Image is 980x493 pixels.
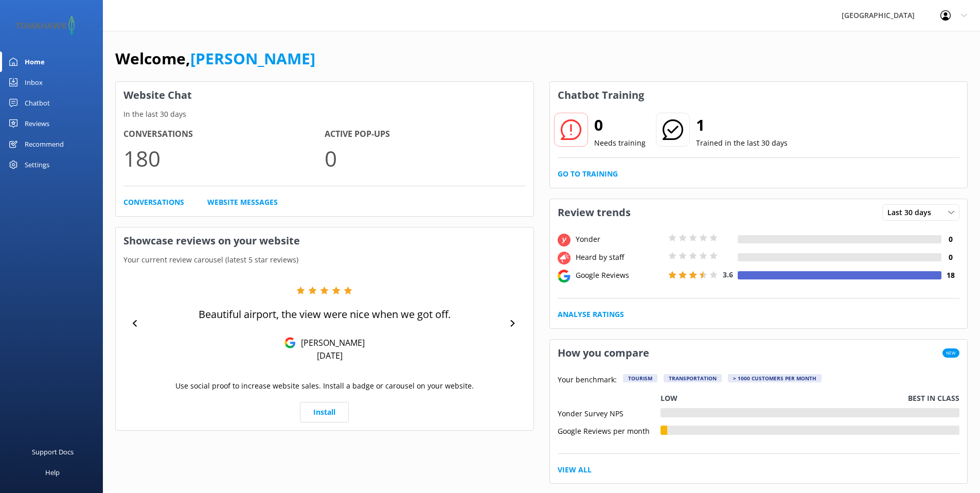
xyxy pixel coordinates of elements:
[573,270,666,281] div: Google Reviews
[594,137,646,149] p: Needs training
[573,252,666,263] div: Heard by staff
[623,374,657,382] div: Tourism
[123,197,184,208] a: Conversations
[558,408,661,417] div: Yonder Survey NPS
[15,16,75,35] img: 2-1647550015.png
[887,207,937,218] span: Last 30 days
[550,340,657,366] h3: How you compare
[175,380,474,392] p: Use social proof to increase website sales. Install a badge or carousel on your website.
[190,48,315,69] a: [PERSON_NAME]
[325,141,526,175] p: 0
[115,46,315,71] h1: Welcome,
[284,337,296,348] img: Google Reviews
[116,227,533,254] h3: Showcase reviews on your website
[594,113,646,137] h2: 0
[558,168,618,180] a: Go to Training
[25,93,50,113] div: Chatbot
[300,402,349,422] a: Install
[296,337,365,348] p: [PERSON_NAME]
[941,252,959,263] h4: 0
[696,113,788,137] h2: 1
[941,270,959,281] h4: 18
[661,393,678,404] p: Low
[123,141,325,175] p: 180
[550,82,652,109] h3: Chatbot Training
[25,113,49,134] div: Reviews
[550,199,638,226] h3: Review trends
[25,134,64,154] div: Recommend
[116,82,533,109] h3: Website Chat
[317,350,343,361] p: [DATE]
[558,374,617,386] p: Your benchmark:
[45,462,60,483] div: Help
[116,254,533,266] p: Your current review carousel (latest 5 star reviews)
[942,348,959,358] span: New
[728,374,822,382] div: > 1000 customers per month
[116,109,533,120] p: In the last 30 days
[207,197,278,208] a: Website Messages
[123,128,325,141] h4: Conversations
[558,309,624,320] a: Analyse Ratings
[25,154,49,175] div: Settings
[558,464,592,476] a: View All
[199,307,451,322] p: Beautiful airport, the view were nice when we got off.
[664,374,722,382] div: Transportation
[696,137,788,149] p: Trained in the last 30 days
[573,234,666,245] div: Yonder
[558,426,661,435] div: Google Reviews per month
[32,442,74,462] div: Support Docs
[723,270,733,279] span: 3.6
[908,393,959,404] p: Best in class
[325,128,526,141] h4: Active Pop-ups
[25,51,45,72] div: Home
[941,234,959,245] h4: 0
[25,72,43,93] div: Inbox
